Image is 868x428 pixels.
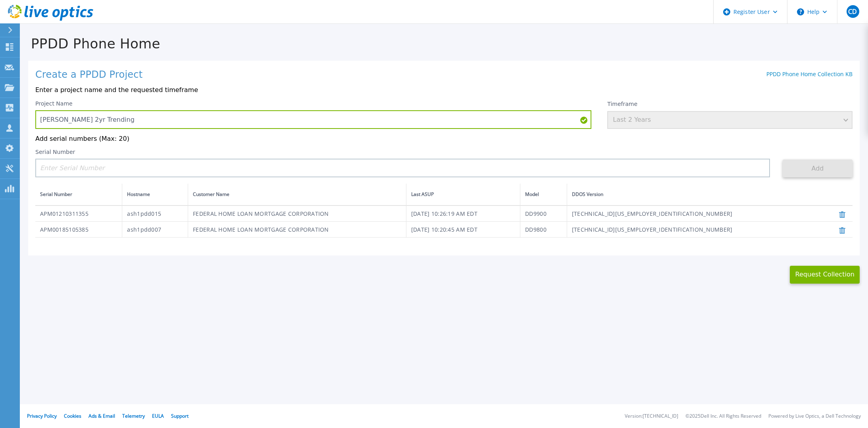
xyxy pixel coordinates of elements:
[35,205,122,222] td: APM01210311355
[35,69,142,81] h1: Create a PPDD Project
[35,110,591,129] input: Enter Project Name
[35,149,75,155] label: Serial Number
[35,184,122,205] th: Serial Number
[35,222,122,238] td: APM00185105385
[35,86,853,94] p: Enter a project name and the requested timeframe
[188,184,406,205] th: Customer Name
[122,222,188,238] td: ash1pdd007
[188,205,406,222] td: FEDERAL HOME LOAN MORTGAGE CORPORATION
[768,414,861,419] li: Powered by Live Optics, a Dell Technology
[171,413,189,419] a: Support
[625,414,678,419] li: Version: [TECHNICAL_ID]
[783,159,853,177] button: Add
[406,222,520,238] td: [DATE] 10:20:45 AM EDT
[685,414,761,419] li: © 2025 Dell Inc. All Rights Reserved
[406,184,520,205] th: Last ASUP
[520,205,567,222] td: DD9900
[607,101,637,107] label: Timeframe
[122,205,188,222] td: ash1pdd015
[64,413,81,419] a: Cookies
[188,222,406,238] td: FEDERAL HOME LOAN MORTGAGE CORPORATION
[122,184,188,205] th: Hostname
[567,222,822,238] td: [TECHNICAL_ID][US_EMPLOYER_IDENTIFICATION_NUMBER]
[35,159,770,177] input: Enter Serial Number
[89,413,115,419] a: Ads & Email
[406,205,520,222] td: [DATE] 10:26:19 AM EDT
[35,135,853,142] p: Add serial numbers (Max: 20)
[27,413,57,419] a: Privacy Policy
[848,8,857,15] span: CD
[122,413,145,419] a: Telemetry
[520,184,567,205] th: Model
[790,266,860,284] button: Request Collection
[20,36,868,52] h1: PPDD Phone Home
[567,184,822,205] th: DDOS Version
[766,70,853,78] a: PPDD Phone Home Collection KB
[567,205,822,222] td: [TECHNICAL_ID][US_EMPLOYER_IDENTIFICATION_NUMBER]
[520,222,567,238] td: DD9800
[152,413,164,419] a: EULA
[35,101,73,106] label: Project Name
